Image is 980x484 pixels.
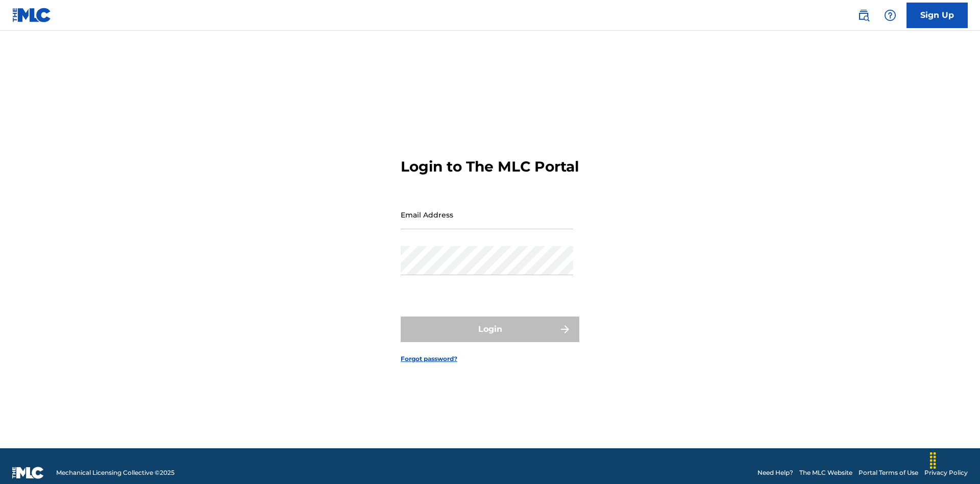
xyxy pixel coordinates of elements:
img: search [857,9,870,21]
img: help [884,9,896,21]
img: logo [12,467,44,479]
a: Forgot password? [401,354,457,364]
a: Sign Up [906,3,968,28]
a: Need Help? [757,468,793,477]
iframe: Chat Widget [929,435,980,484]
div: Help [880,5,900,26]
h3: Login to The MLC Portal [401,158,579,176]
a: The MLC Website [799,468,852,477]
div: Drag [925,445,941,476]
a: Privacy Policy [924,468,968,477]
a: Portal Terms of Use [859,468,918,477]
span: Mechanical Licensing Collective © 2025 [56,468,175,477]
a: Public Search [853,5,874,26]
img: MLC Logo [12,8,52,22]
